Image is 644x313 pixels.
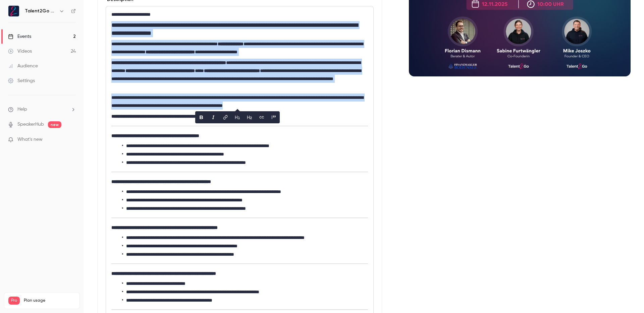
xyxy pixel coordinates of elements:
[8,48,32,55] div: Videos
[17,106,27,113] span: Help
[8,106,76,113] li: help-dropdown-opener
[25,8,56,14] h6: Talent2Go GmbH
[8,6,19,16] img: Talent2Go GmbH
[8,77,35,84] div: Settings
[8,297,20,305] span: Pro
[17,136,43,143] span: What's new
[220,112,231,123] button: link
[8,63,38,69] div: Audience
[196,112,207,123] button: bold
[17,121,44,128] a: SpeakerHub
[268,112,279,123] button: blockquote
[48,121,61,128] span: new
[8,33,31,40] div: Events
[24,298,75,303] span: Plan usage
[208,112,219,123] button: italic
